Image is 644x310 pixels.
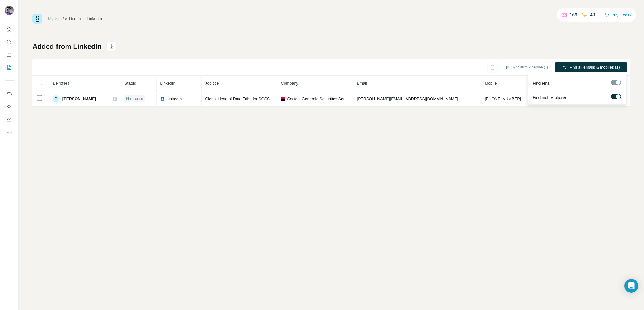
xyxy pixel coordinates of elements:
[160,81,175,86] span: LinkedIn
[5,24,14,34] button: Quick start
[5,127,14,137] button: Feedback
[5,6,14,15] img: Avatar
[5,37,14,47] button: Search
[624,279,638,293] div: Open Intercom Messenger
[485,97,521,101] span: [PHONE_NUMBER]
[166,96,182,102] span: LinkedIn
[5,114,14,124] button: Dashboard
[126,96,143,101] span: Not started
[53,95,60,102] div: P
[65,16,102,22] div: Added from LinkedIn
[63,16,64,22] li: /
[485,81,497,86] span: Mobile
[533,80,551,86] span: Find email
[281,97,285,101] img: company-logo
[570,11,577,18] p: 169
[281,81,298,86] span: Company
[501,63,552,72] button: Sync all to Pipedrive (1)
[605,11,631,19] button: Buy credits
[5,101,14,112] button: Use Surfe API
[53,81,69,86] span: 1 Profiles
[569,64,620,70] span: Find all emails & mobiles (1)
[5,89,14,99] button: Use Surfe on LinkedIn
[124,81,136,86] span: Status
[32,42,101,51] h1: Added from LinkedIn
[590,11,595,18] p: 49
[5,49,14,60] button: Enrich CSV
[62,96,96,102] span: [PERSON_NAME]
[357,97,458,101] span: [PERSON_NAME][EMAIL_ADDRESS][DOMAIN_NAME]
[160,97,165,101] img: LinkedIn logo
[32,14,42,24] img: Surfe Logo
[48,16,62,21] a: My lists
[205,81,219,86] span: Job title
[287,96,350,102] span: Societe Generale Securities Services - SGSS
[533,95,566,100] span: Find mobile phone
[5,62,14,72] button: My lists
[555,62,627,72] button: Find all emails & mobiles (1)
[205,97,376,101] span: Global Head of Data Tribe for SGSS transformation & Technology Delivery (IT division Manager)
[357,81,367,86] span: Email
